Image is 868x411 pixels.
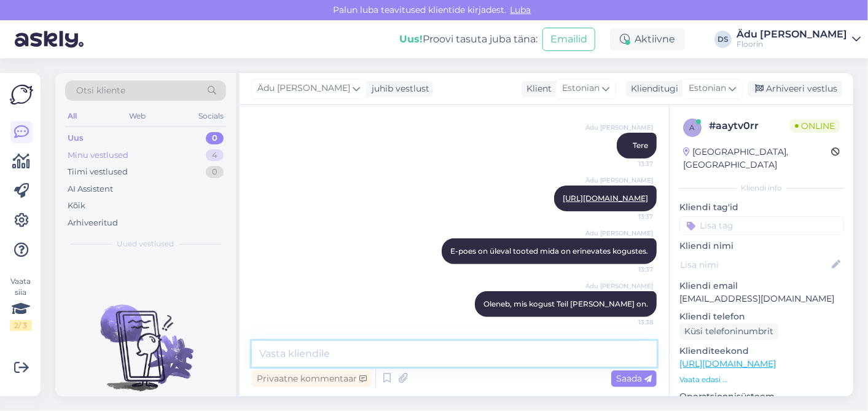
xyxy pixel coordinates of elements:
[585,123,653,132] span: Ädu [PERSON_NAME]
[585,176,653,185] span: Ädu [PERSON_NAME]
[522,82,552,95] div: Klient
[626,82,678,95] div: Klienditugi
[367,82,429,95] div: juhib vestlust
[679,201,843,214] p: Kliendi tag'id
[616,373,652,384] span: Saada
[607,212,653,221] span: 13:37
[679,374,843,385] p: Vaata edasi ...
[68,217,118,229] div: Arhiveeritud
[127,108,149,124] div: Web
[68,183,113,195] div: AI Assistent
[585,281,653,291] span: Ädu [PERSON_NAME]
[10,320,32,331] div: 2 / 3
[690,123,695,132] span: a
[68,149,128,162] div: Minu vestlused
[10,276,32,331] div: Vaata siia
[679,358,776,369] a: [URL][DOMAIN_NAME]
[585,229,653,238] span: Ädu [PERSON_NAME]
[607,318,653,327] span: 13:38
[68,132,84,144] div: Uus
[563,194,648,203] a: [URL][DOMAIN_NAME]
[562,82,600,95] span: Estonian
[607,265,653,274] span: 13:37
[680,258,829,272] input: Lisa nimi
[399,32,538,47] div: Proovi tasuta juba täna:
[206,166,224,178] div: 0
[790,119,840,133] span: Online
[252,370,372,387] div: Privaatne kommentaar
[399,33,423,45] b: Uus!
[117,238,174,249] span: Uued vestlused
[709,119,790,133] div: # aaytv0rr
[679,310,843,323] p: Kliendi telefon
[679,280,843,292] p: Kliendi email
[679,240,843,252] p: Kliendi nimi
[679,292,843,305] p: [EMAIL_ADDRESS][DOMAIN_NAME]
[65,108,79,124] div: All
[714,31,732,48] div: DS
[610,28,685,50] div: Aktiivne
[689,82,726,95] span: Estonian
[55,283,236,393] img: No chats
[206,149,224,162] div: 4
[737,39,847,49] div: Floorin
[679,323,778,340] div: Küsi telefoninumbrit
[607,159,653,168] span: 13:37
[10,83,33,106] img: Askly Logo
[68,166,128,178] div: Tiimi vestlused
[76,84,125,97] span: Otsi kliente
[542,28,595,51] button: Emailid
[683,146,831,171] div: [GEOGRAPHIC_DATA], [GEOGRAPHIC_DATA]
[737,29,861,49] a: Ädu [PERSON_NAME]Floorin
[679,182,843,194] div: Kliendi info
[507,4,535,15] span: Luba
[679,216,843,235] input: Lisa tag
[748,80,842,97] div: Arhiveeri vestlus
[68,200,85,212] div: Kõik
[206,132,224,144] div: 0
[737,29,847,39] div: Ädu [PERSON_NAME]
[450,246,648,256] span: E-poes on üleval tooted mida on erinevates kogustes.
[633,141,648,150] span: Tere
[483,299,648,308] span: Oleneb, mis kogust Teil [PERSON_NAME] on.
[196,108,226,124] div: Socials
[257,82,350,95] span: Ädu [PERSON_NAME]
[679,390,843,403] p: Operatsioonisüsteem
[679,345,843,358] p: Klienditeekond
